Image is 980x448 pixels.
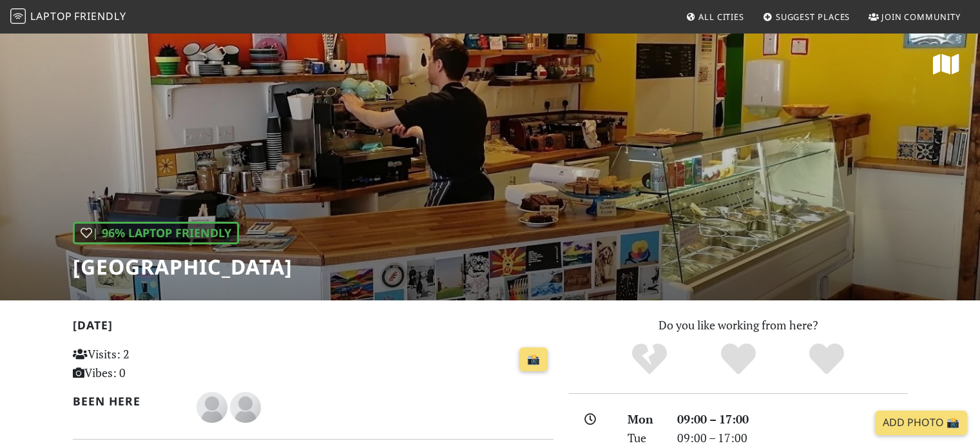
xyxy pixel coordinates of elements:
div: Definitely! [782,342,871,377]
span: Laptop [30,9,72,23]
span: Suggest Places [776,11,850,23]
div: Tue [620,429,669,447]
a: Join Community [863,5,966,28]
div: 09:00 – 17:00 [669,429,916,447]
img: blank-535327c66bd565773addf3077783bbfce4b00ec00e9fd257753287c682c7fa38.png [197,392,227,423]
a: Suggest Places [758,5,856,28]
div: Mon [620,410,669,429]
span: All Cities [698,11,744,23]
a: All Cities [680,5,749,28]
h2: [DATE] [73,318,553,337]
div: No [605,342,694,377]
img: LaptopFriendly [10,8,26,24]
img: blank-535327c66bd565773addf3077783bbfce4b00ec00e9fd257753287c682c7fa38.png [230,392,261,423]
span: Friendly [74,9,126,23]
span: L J [230,398,261,414]
span: Andrew Micklethwaite [197,398,230,414]
p: Do you like working from here? [569,316,908,335]
a: LaptopFriendly LaptopFriendly [10,6,126,28]
h2: Been here [73,394,182,408]
p: Visits: 2 Vibes: 0 [73,345,223,382]
a: 📸 [519,347,548,372]
h1: [GEOGRAPHIC_DATA] [73,255,293,279]
span: Join Community [881,11,961,23]
div: 09:00 – 17:00 [669,410,916,429]
a: Add Photo 📸 [875,411,967,435]
div: Yes [694,342,783,377]
div: | 96% Laptop Friendly [73,222,239,244]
